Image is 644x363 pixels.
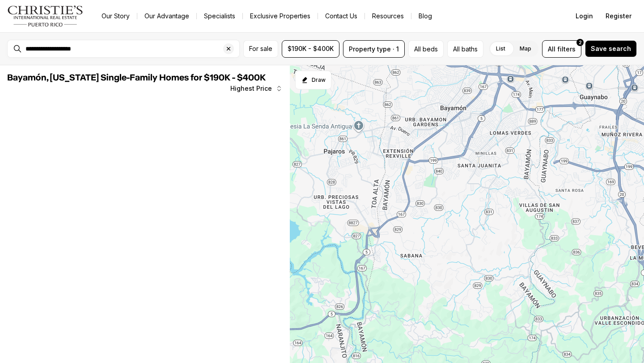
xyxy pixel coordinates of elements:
a: Blog [411,10,439,22]
a: Our Advantage [137,10,196,22]
span: Bayamón, [US_STATE] Single-Family Homes for $190K - $400K [7,73,266,82]
label: List [489,41,513,57]
a: Our Story [94,10,137,22]
button: All baths [447,40,483,58]
span: $190K - $400K [288,45,334,52]
button: $190K - $400K [282,40,339,58]
span: For sale [249,45,272,52]
button: All beds [408,40,444,58]
span: Login [576,13,593,20]
button: For sale [243,40,278,58]
a: Resources [365,10,411,22]
a: Exclusive Properties [243,10,318,22]
label: Map [513,41,538,57]
a: Specialists [197,10,242,22]
button: Save search [585,40,637,57]
span: filters [557,44,576,54]
button: Highest Price [225,80,288,97]
span: 2 [579,39,582,46]
img: logo [7,5,84,27]
span: Save search [591,45,631,52]
span: Register [606,13,631,20]
button: Contact Us [318,10,364,22]
button: Property type · 1 [343,40,405,58]
span: All [548,44,555,54]
button: Login [570,7,598,25]
button: Clear search input [223,40,239,57]
button: Allfilters2 [542,40,581,58]
span: Highest Price [230,85,272,92]
button: Register [600,7,637,25]
button: Start drawing [295,71,331,89]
